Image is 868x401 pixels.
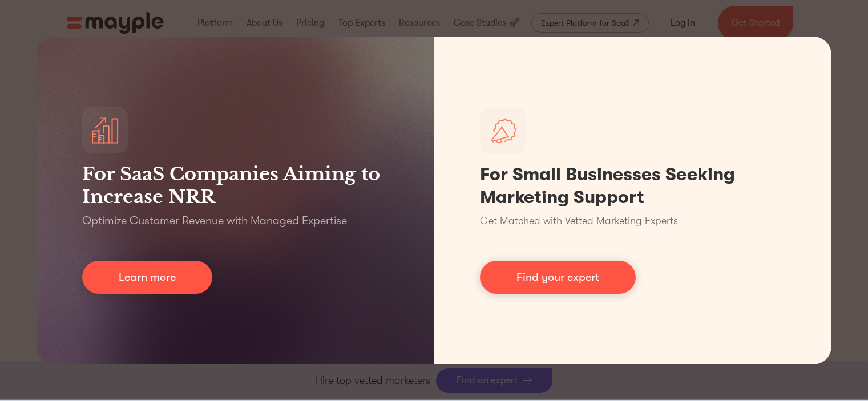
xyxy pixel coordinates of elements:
a: Find your expert [480,261,636,294]
h1: For Small Businesses Seeking Marketing Support [480,163,786,209]
p: Optimize Customer Revenue with Managed Expertise [82,213,347,229]
a: Learn more [82,261,212,294]
p: Get Matched with Vetted Marketing Experts [480,213,678,229]
h3: For SaaS Companies Aiming to Increase NRR [82,163,389,208]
